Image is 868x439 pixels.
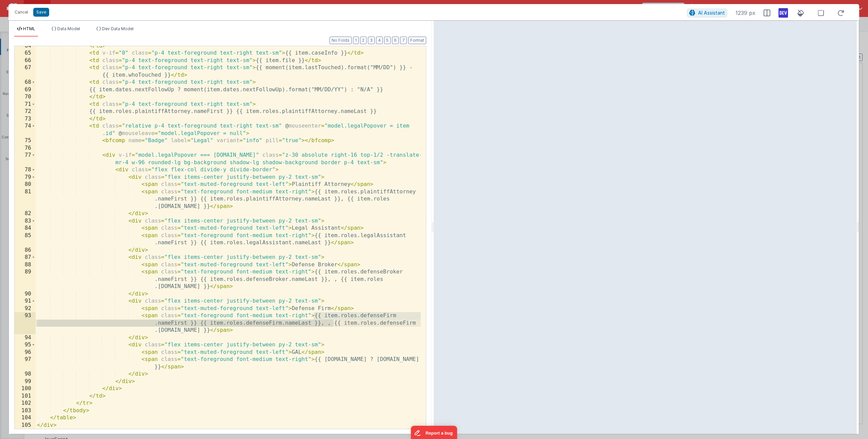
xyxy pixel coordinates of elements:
div: 101 [15,393,36,400]
div: 105 [15,422,36,429]
div: 103 [15,407,36,415]
div: 67 [15,64,36,79]
button: Save [33,8,49,17]
div: 72 [15,108,36,115]
button: AI Assistant [687,8,727,17]
div: 90 [15,290,36,298]
div: 85 [15,232,36,247]
div: 102 [15,400,36,407]
div: 75 [15,137,36,145]
div: 86 [15,247,36,254]
div: 104 [15,414,36,422]
div: 100 [15,385,36,393]
span: Data Model [57,26,80,31]
div: 71 [15,101,36,108]
div: 96 [15,349,36,356]
div: 74 [15,122,36,137]
div: 68 [15,79,36,86]
div: 84 [15,225,36,232]
div: 92 [15,305,36,312]
div: 87 [15,254,36,261]
div: 99 [15,378,36,385]
div: 95 [15,341,36,349]
div: 78 [15,166,36,174]
div: 98 [15,370,36,378]
div: 79 [15,174,36,181]
div: 80 [15,181,36,188]
div: 65 [15,50,36,57]
span: 1239 px [735,9,755,17]
div: 76 [15,145,36,152]
div: 93 [15,312,36,334]
button: 3 [368,37,375,44]
div: 97 [15,356,36,370]
div: 82 [15,210,36,217]
div: 69 [15,86,36,94]
div: 81 [15,188,36,210]
span: Dev Data Model [102,26,134,31]
button: No Folds [330,37,352,44]
div: 88 [15,261,36,269]
div: 66 [15,57,36,64]
button: 6 [392,37,399,44]
span: HTML [23,26,35,31]
div: 83 [15,217,36,225]
span: AI Assistant [698,10,725,16]
button: Format [408,37,426,44]
div: 64 [15,42,36,50]
div: 70 [15,93,36,101]
div: 89 [15,268,36,290]
div: 77 [15,152,36,166]
button: 2 [360,37,367,44]
button: 4 [376,37,383,44]
button: Cancel [11,7,32,17]
button: 5 [384,37,391,44]
button: 1 [353,37,359,44]
div: 73 [15,115,36,123]
div: 91 [15,298,36,305]
button: 7 [400,37,407,44]
div: 94 [15,334,36,342]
